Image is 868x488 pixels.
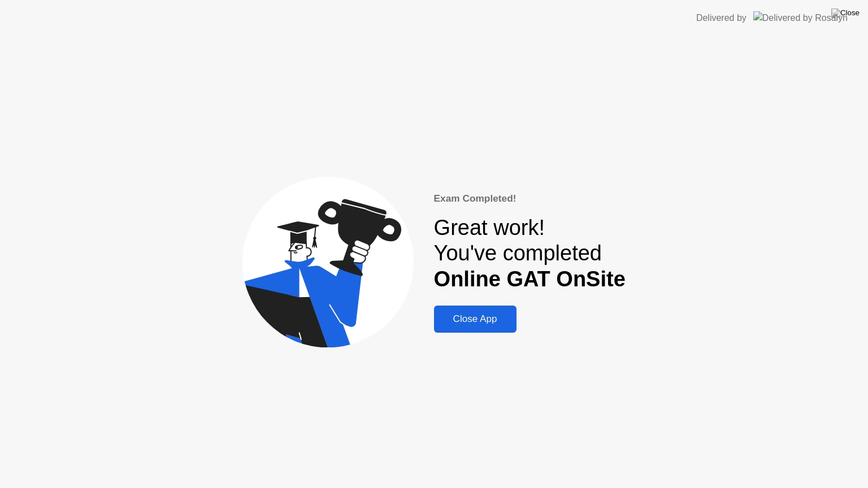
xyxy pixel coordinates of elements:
div: Delivered by [696,11,747,25]
img: Close [831,8,860,18]
div: Close App [437,313,513,325]
div: Exam Completed! [434,191,626,206]
button: Close App [434,306,517,333]
div: Great work! You've completed [434,215,626,293]
b: Online GAT OnSite [434,267,626,291]
img: Delivered by Rosalyn [753,11,848,24]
